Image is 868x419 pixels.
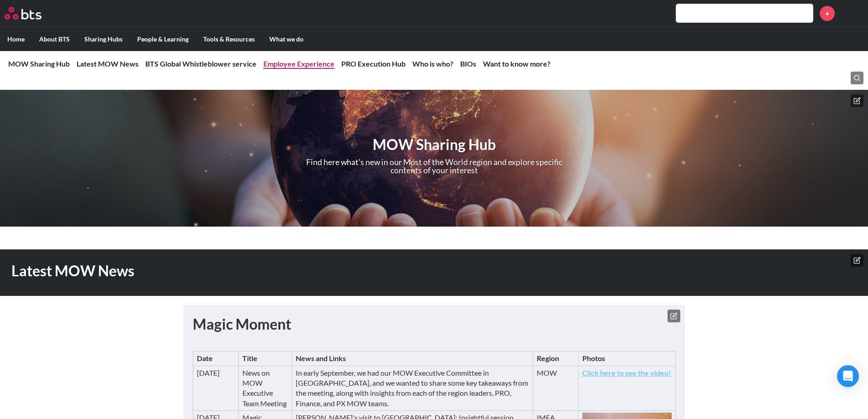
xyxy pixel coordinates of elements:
[196,27,262,51] label: Tools & Resources
[5,7,58,20] a: Go home
[341,59,406,68] a: PRO Execution Hub
[412,59,453,68] a: Who is who?
[537,354,559,362] strong: Region
[262,27,311,51] label: What we do
[11,261,603,281] h1: Latest MOW News
[483,59,550,68] a: Want to know more?
[193,366,238,411] td: [DATE]
[582,368,671,377] a: Click here to see the video!
[842,2,863,24] img: Kirstie Odonnell
[851,94,863,107] button: Edit hero
[32,27,77,51] label: About BTS
[130,27,196,51] label: People & Learning
[292,366,533,411] td: In early September, we had our MOW Executive Committee in [GEOGRAPHIC_DATA], and we wanted to sha...
[296,158,572,174] p: Find here what's new in our Most of the World region and explore specific contents of your interest
[197,354,213,362] strong: Date
[193,314,676,335] h1: Magic Moment
[8,59,70,68] a: MOW Sharing Hub
[145,59,257,68] a: BTS Global Whistleblower service
[533,366,578,411] td: MOW
[668,310,680,322] button: Edit text box
[296,354,346,362] strong: News and Links
[5,7,41,20] img: BTS Logo
[460,59,476,68] a: BIOs
[263,59,334,68] a: Employee Experience
[837,365,859,387] div: Open Intercom Messenger
[262,134,606,155] h1: MOW Sharing Hub
[851,254,863,267] button: Edit hero
[842,2,863,24] a: Profile
[77,27,130,51] label: Sharing Hubs
[242,354,257,362] strong: Title
[238,366,292,411] td: News on MOW Executive Team Meeting
[77,59,139,68] a: Latest MOW News
[582,354,605,362] strong: Photos
[820,6,835,21] a: +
